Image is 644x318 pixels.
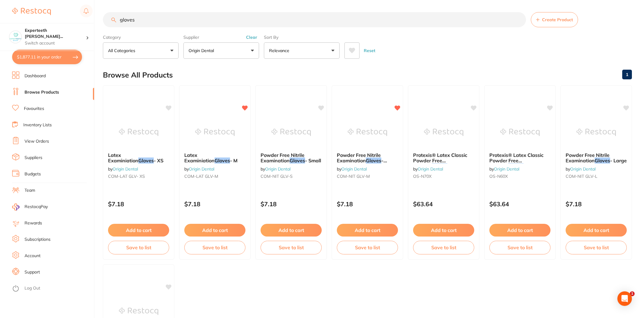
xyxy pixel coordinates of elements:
[494,166,519,172] a: Origin Dental
[12,284,92,293] button: Log Out
[432,163,447,169] em: Gloves
[108,152,169,164] b: Latex Examiniation Gloves - XS
[489,174,508,179] span: OS-N60X
[413,152,467,169] span: Protexis® Latex Classic Powder Free Surgical
[25,253,41,259] a: Account
[366,157,381,164] em: Gloves
[489,224,550,237] button: Add to cart
[577,117,616,147] img: Powder Free Nitrile Examination Gloves - Large
[25,171,41,177] a: Budgets
[500,117,540,147] img: Protexis® Latex Classic Powder Free Surgical Gloves - Cream - 6.0
[12,50,82,64] button: $1,877.11 in your order
[337,241,398,254] button: Save to list
[610,157,627,164] span: - Large
[184,152,245,164] b: Latex Examiniation Gloves - M
[566,152,627,164] b: Powder Free Nitrile Examination Gloves - Large
[489,166,519,172] span: by
[25,220,42,226] a: Rewards
[189,48,216,54] p: Origin Dental
[113,166,138,172] a: Origin Dental
[531,12,578,27] button: Create Product
[184,200,245,207] p: $7.18
[244,35,259,40] button: Clear
[25,285,40,291] a: Log Out
[261,224,322,237] button: Add to cart
[566,174,597,179] span: COM-NIT GLV-L
[25,89,59,95] a: Browse Products
[264,35,340,40] label: Sort By
[195,117,235,147] img: Latex Examiniation Gloves - M
[566,224,627,237] button: Add to cart
[413,241,474,254] button: Save to list
[184,241,245,254] button: Save to list
[337,166,367,172] span: by
[25,269,40,275] a: Support
[418,166,443,172] a: Origin Dental
[25,187,35,194] a: Team
[261,152,304,164] span: Powder Free Nitrile Examination
[337,224,398,237] button: Add to cart
[183,42,259,59] button: Origin Dental
[154,157,163,164] span: - XS
[103,35,179,40] label: Category
[489,152,550,164] b: Protexis® Latex Classic Powder Free Surgical Gloves - Cream - 6.0
[570,166,596,172] a: Origin Dental
[25,28,86,39] h4: Experteeth Eastwood West
[25,237,51,243] a: Subscriptions
[25,40,86,46] p: Switch account
[103,71,173,79] h2: Browse All Products
[341,166,367,172] a: Origin Dental
[25,204,48,210] span: RestocqPay
[622,68,632,81] a: 1
[261,241,322,254] button: Save to list
[508,163,524,169] em: Gloves
[489,200,550,207] p: $63.64
[362,42,377,59] button: Reset
[184,152,215,164] span: Latex Examiniation
[595,157,610,164] em: Gloves
[12,204,19,210] img: RestocqPay
[489,241,550,254] button: Save to list
[261,200,322,207] p: $7.18
[25,138,49,144] a: View Orders
[424,117,463,147] img: Protexis® Latex Classic Powder Free Surgical Gloves - Cream - 7.0
[337,200,398,207] p: $7.18
[337,174,370,179] span: COM-NIT GLV-M
[617,291,632,306] div: Open Intercom Messenger
[215,157,230,164] em: Gloves
[184,174,218,179] span: COM-LAT GLV-M
[265,166,291,172] a: Origin Dental
[337,157,387,169] span: - Medium
[189,166,214,172] a: Origin Dental
[290,157,305,164] em: Gloves
[23,122,52,128] a: Inventory Lists
[413,200,474,207] p: $63.64
[12,8,51,15] img: Restocq Logo
[184,166,214,172] span: by
[413,224,474,237] button: Add to cart
[108,174,145,179] span: COM-LAT GLV- XS
[566,152,609,164] span: Powder Free Nitrile Examination
[261,166,291,172] span: by
[413,152,474,164] b: Protexis® Latex Classic Powder Free Surgical Gloves - Cream - 7.0
[138,157,154,164] em: Gloves
[183,35,259,40] label: Supplier
[108,224,169,237] button: Add to cart
[12,204,48,210] a: RestocqPay
[9,31,21,43] img: Experteeth Eastwood West
[261,174,293,179] span: COM-NIT GLV-S
[184,224,245,237] button: Add to cart
[108,48,138,54] p: All Categories
[337,152,398,164] b: Powder Free Nitrile Examination Gloves - Medium
[413,166,443,172] span: by
[348,117,387,147] img: Powder Free Nitrile Examination Gloves - Medium
[305,157,321,164] span: - Small
[413,174,432,179] span: OS-N70X
[264,42,340,59] button: Relevance
[12,5,51,18] a: Restocq Logo
[271,117,311,147] img: Powder Free Nitrile Examination Gloves - Small
[542,17,573,22] span: Create Product
[119,117,158,147] img: Latex Examiniation Gloves - XS
[108,241,169,254] button: Save to list
[566,166,596,172] span: by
